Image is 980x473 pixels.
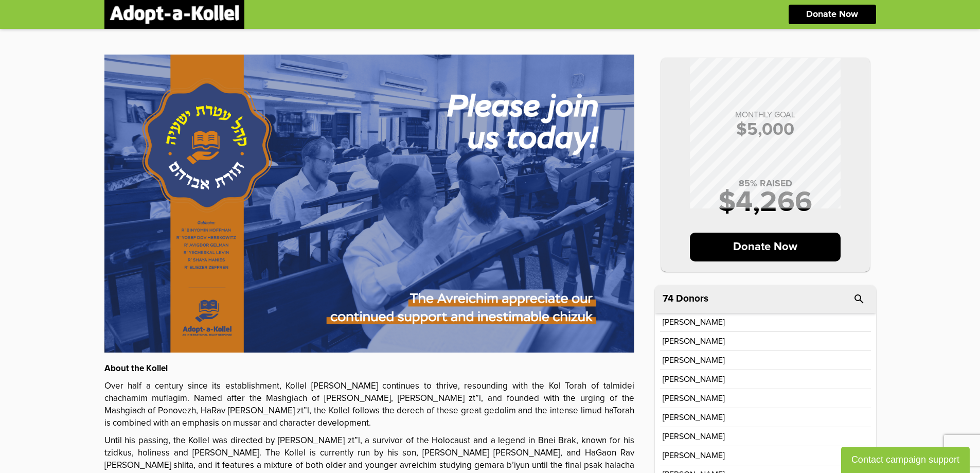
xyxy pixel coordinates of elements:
[663,451,725,460] p: [PERSON_NAME]
[671,111,860,119] p: MONTHLY GOAL
[676,294,708,304] p: Donors
[663,318,725,326] p: [PERSON_NAME]
[853,293,865,305] i: search
[690,233,841,261] p: Donate Now
[663,294,673,304] span: 74
[806,10,858,19] p: Donate Now
[104,380,634,430] p: Over half a century since its establishment, Kollel [PERSON_NAME] continues to thrive, resounding...
[663,356,725,364] p: [PERSON_NAME]
[104,55,634,353] img: fpg9TLBl6r.i9UxXHQcyP.jpg
[104,364,168,373] strong: About the Kollel
[110,5,239,24] img: logonobg.png
[671,121,860,138] p: $
[663,337,725,345] p: [PERSON_NAME]
[663,375,725,383] p: [PERSON_NAME]
[663,413,725,422] p: [PERSON_NAME]
[841,447,970,473] button: Contact campaign support
[663,394,725,402] p: [PERSON_NAME]
[663,432,725,441] p: [PERSON_NAME]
